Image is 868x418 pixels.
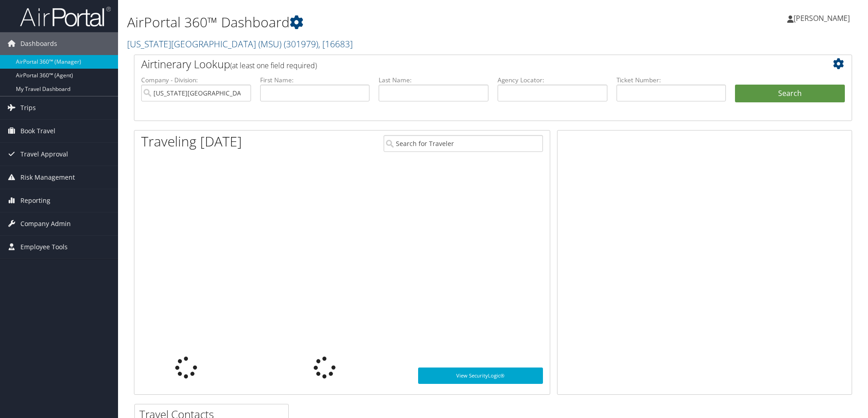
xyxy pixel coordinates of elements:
[284,38,318,50] span: ( 301979 )
[20,32,57,55] span: Dashboards
[20,6,111,27] img: airportal-logo.png
[787,5,859,32] a: [PERSON_NAME]
[498,76,607,85] label: Agency Locator:
[141,76,251,85] label: Company - Division:
[20,96,36,119] span: Trips
[735,85,845,103] button: Search
[384,135,543,152] input: Search for Traveler
[141,132,242,151] h1: Traveling [DATE]
[20,120,55,142] span: Book Travel
[20,189,50,212] span: Reporting
[260,76,370,85] label: First Name:
[127,13,615,32] h1: AirPortal 360™ Dashboard
[794,13,850,23] span: [PERSON_NAME]
[20,212,71,235] span: Company Admin
[616,76,726,85] label: Ticket Number:
[141,56,785,72] h2: Airtinerary Lookup
[379,76,488,85] label: Last Name:
[20,236,68,258] span: Employee Tools
[20,166,75,189] span: Risk Management
[127,38,353,50] a: [US_STATE][GEOGRAPHIC_DATA] (MSU)
[318,38,353,50] span: , [ 16683 ]
[418,368,543,384] a: View SecurityLogic®
[230,60,317,71] span: (at least one field required)
[20,143,68,166] span: Travel Approval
